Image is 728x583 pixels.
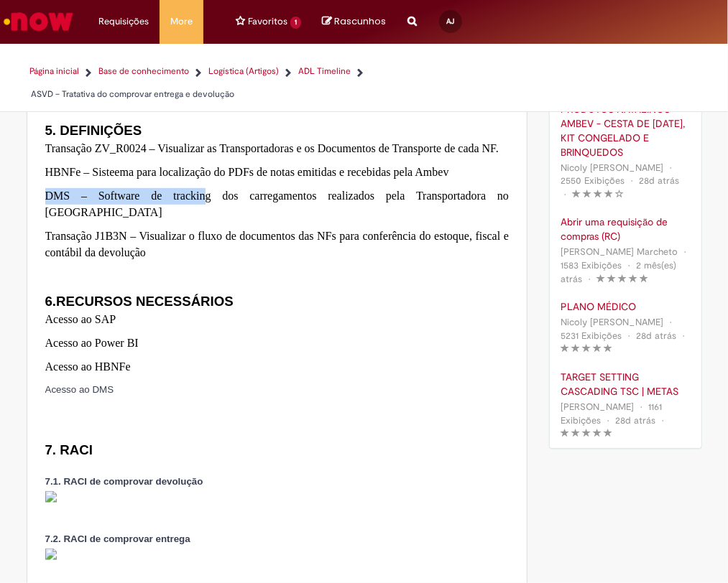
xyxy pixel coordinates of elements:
[561,102,691,159] a: PRODUTOS NATALINOS AMBEV - CESTA DE [DATE], KIT CONGELADO E BRINQUEDOS
[45,491,57,503] img: sys_attachment.do
[98,14,149,29] span: Requisições
[446,17,454,26] span: AJ
[45,142,499,154] span: Transação ZV_R0024 – Visualizar as Transportadoras e os Documentos de Transporte de cada NF.
[45,166,449,178] span: HBNFe – Sisteema para localização do PDFs de notas emitidas e recebidas pela Ambev
[99,65,190,78] a: Base de conhecimento
[561,246,678,258] span: [PERSON_NAME] Marcheto
[561,185,569,204] span: •
[290,17,301,29] span: 1
[639,174,679,187] span: 28d atrás
[561,401,662,426] span: 1161 Exibições
[666,158,675,177] span: •
[636,330,676,342] time: 02/09/2025 17:10:53
[170,14,193,29] span: More
[45,123,142,138] span: 5. DEFINIÇÕES
[45,230,510,258] span: Transação J1B3N – Visualizar o fluxo de documentos das NFs para conferência do estoque, fiscal e ...
[681,242,689,261] span: •
[561,401,634,413] span: [PERSON_NAME]
[248,14,287,29] span: Favoritos
[615,414,655,426] span: 28d atrás
[45,313,116,325] span: Acesso ao SAP
[561,259,622,271] span: 1583 Exibições
[45,475,510,489] h3: 7.1. RACI de comprovar devolução
[604,411,612,430] span: •
[323,14,387,28] a: No momento, sua lista de rascunhos tem 0 Itens
[45,384,114,395] span: Acesso ao DMS
[299,65,351,78] a: ADL Timeline
[1,7,75,36] img: ServiceNow
[45,442,93,457] span: 7. RACI
[561,259,676,285] time: 29/07/2025 17:40:52
[561,299,691,314] a: PLANO MÉDICO
[561,215,691,243] a: Abrir uma requisição de compras (RC)
[615,414,655,426] time: 02/09/2025 17:10:41
[45,360,131,373] span: Acesso ao HBNFe
[561,259,676,285] span: 2 mês(es) atrás
[209,65,280,78] a: Logística (Artigos)
[32,88,235,100] span: ASVD – Tratativa do comprovar entrega e devolução
[335,14,387,28] span: Rascunhos
[550,10,701,448] div: Artigos Mais Úteis
[561,174,625,187] span: 2550 Exibições
[561,162,663,174] span: Nicoly [PERSON_NAME]
[561,316,663,328] span: Nicoly [PERSON_NAME]
[45,337,139,349] span: Acesso ao Power BI
[45,190,510,218] span: DMS – Software de tracking dos carregamentos realizados pela Transportadora no [GEOGRAPHIC_DATA]
[658,411,667,430] span: •
[627,171,636,190] span: •
[639,174,679,187] time: 02/09/2025 17:11:00
[666,312,675,332] span: •
[585,269,594,289] span: •
[679,326,688,345] span: •
[45,549,57,560] img: sys_attachment.do
[625,326,633,345] span: •
[636,330,676,342] span: 28d atrás
[30,65,80,78] a: Página inicial
[561,370,691,398] a: TARGET SETTING CASCADING TSC | METAS
[637,397,645,416] span: •
[45,294,57,309] span: 6.
[45,532,510,546] h3: 7.2. RACI de comprovar entrega
[561,330,622,342] span: 5231 Exibições
[56,294,234,309] span: RECURSOS NECESSÁRIOS
[625,256,633,275] span: •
